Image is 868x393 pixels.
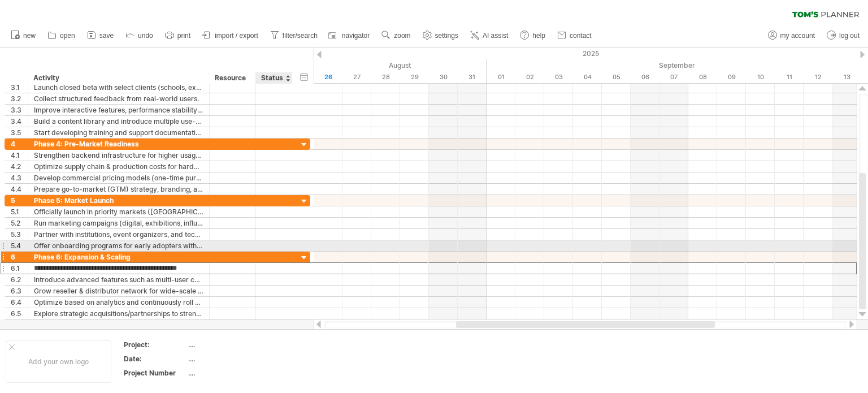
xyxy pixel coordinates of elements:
[261,72,286,84] div: Status
[34,184,203,195] div: Prepare go-to-market (GTM) strategy, branding, and demo showcases.
[804,71,832,83] div: Friday, 12 September 2025
[84,28,117,43] a: save
[34,195,203,206] div: Phase 5: Market Launch
[34,206,203,217] div: Officially launch in priority markets ([GEOGRAPHIC_DATA], [GEOGRAPHIC_DATA], APAC).
[570,32,592,40] span: contact
[11,82,28,93] div: 3.1
[554,28,595,43] a: contact
[99,32,114,40] span: save
[11,218,28,228] div: 5.2
[45,28,79,43] a: open
[517,28,549,43] a: help
[11,116,28,127] div: 3.4
[717,71,746,83] div: Tuesday, 9 September 2025
[11,127,28,138] div: 3.5
[34,116,203,127] div: Build a content library and introduce multiple use-case scenarios.
[765,28,818,43] a: my account
[177,32,190,40] span: print
[11,252,28,262] div: 6
[33,72,203,84] div: Activity
[34,105,203,115] div: Improve interactive features, performance stability, and scalability.
[34,127,203,138] div: Start developing training and support documentation.
[34,240,203,251] div: Offer onboarding programs for early adopters with customer support.
[162,28,194,43] a: print
[420,28,462,43] a: settings
[379,28,414,43] a: zoom
[458,71,487,83] div: Sunday, 31 August 2025
[34,172,203,183] div: Develop commercial pricing models (one-time purchase + subscription features).
[435,32,458,40] span: settings
[11,206,28,217] div: 5.1
[342,71,371,83] div: Wednesday, 27 August 2025
[11,195,28,206] div: 5
[11,93,28,104] div: 3.2
[371,71,400,83] div: Thursday, 28 August 2025
[11,297,28,308] div: 6.4
[123,28,157,43] a: undo
[631,71,659,83] div: Saturday, 6 September 2025
[11,184,28,195] div: 4.4
[124,368,186,378] div: Project Number
[429,71,458,83] div: Saturday, 30 August 2025
[6,340,111,383] div: Add your own logo
[544,71,573,83] div: Wednesday, 3 September 2025
[11,274,28,285] div: 6.2
[775,71,804,83] div: Thursday, 11 September 2025
[215,32,258,40] span: import / export
[532,32,545,40] span: help
[138,32,153,40] span: undo
[573,71,602,83] div: Thursday, 4 September 2025
[188,340,283,349] div: ....
[824,28,863,43] a: log out
[34,139,203,149] div: Phase 4: Pre-Market Readiness
[487,71,515,83] div: Monday, 1 September 2025
[327,28,373,43] a: navigator
[400,71,429,83] div: Friday, 29 August 2025
[34,308,203,319] div: Explore strategic acquisitions/partnerships to strengthen positioning.
[34,82,203,93] div: Launch closed beta with select clients (schools, exhibition centers, event companies).
[839,32,860,40] span: log out
[314,71,342,83] div: Tuesday, 26 August 2025
[34,229,203,240] div: Partner with institutions, event organizers, and technology distributors.
[34,161,203,172] div: Optimize supply chain & production costs for hardware integration.
[515,71,544,83] div: Tuesday, 2 September 2025
[467,28,511,43] a: AI assist
[483,32,508,40] span: AI assist
[199,28,262,43] a: import / export
[746,71,775,83] div: Wednesday, 10 September 2025
[780,32,815,40] span: my account
[215,72,249,84] div: Resource
[8,28,39,43] a: new
[34,297,203,308] div: Optimize based on analytics and continuously roll out software updates.
[688,71,717,83] div: Monday, 8 September 2025
[34,218,203,228] div: Run marketing campaigns (digital, exhibitions, influencer tie-ups).
[659,71,688,83] div: Sunday, 7 September 2025
[11,240,28,251] div: 5.4
[188,354,283,364] div: ....
[11,161,28,172] div: 4.2
[283,32,318,40] span: filter/search
[60,32,75,40] span: open
[832,71,861,83] div: Saturday, 13 September 2025
[124,340,186,349] div: Project:
[11,229,28,240] div: 5.3
[188,368,283,378] div: ....
[23,32,36,40] span: new
[11,263,28,274] div: 6.1
[124,354,186,364] div: Date:
[342,32,370,40] span: navigator
[34,93,203,104] div: Collect structured feedback from real-world users.
[602,71,631,83] div: Friday, 5 September 2025
[34,252,203,262] div: Phase 6: Expansion & Scaling
[11,105,28,115] div: 3.3
[34,150,203,161] div: Strengthen backend infrastructure for higher usage and cloud sync.
[394,32,410,40] span: zoom
[34,274,203,285] div: Introduce advanced features such as multi-user collaboration, AR add-ons, and premium customization.
[11,172,28,183] div: 4.3
[11,308,28,319] div: 6.5
[267,28,321,43] a: filter/search
[11,150,28,161] div: 4.1
[34,286,203,296] div: Grow reseller & distributor network for wide-scale adoption.
[11,139,28,149] div: 4
[11,286,28,296] div: 6.3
